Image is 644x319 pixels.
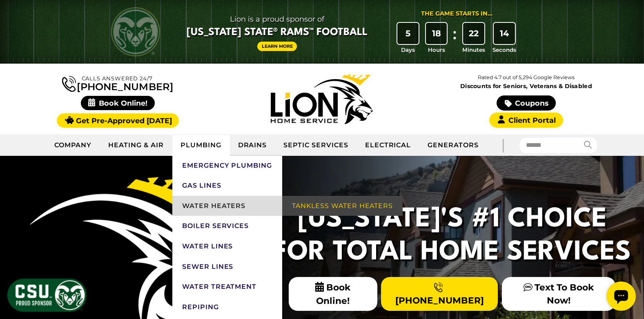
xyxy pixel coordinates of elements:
[419,135,487,155] a: Generators
[172,175,282,196] a: Gas Lines
[494,23,515,44] div: 14
[426,83,627,89] span: Discounts for Seniors, Veterans & Disabled
[172,257,282,277] a: Sewer Lines
[172,277,282,297] a: Water Treatment
[426,23,447,44] div: 18
[462,46,485,54] span: Minutes
[497,95,555,111] a: Coupons
[421,9,492,18] div: The Game Starts in...
[100,135,172,155] a: Heating & Air
[487,134,519,156] div: |
[282,196,403,216] a: Tankless Water Heaters
[172,236,282,257] a: Water Lines
[275,135,357,155] a: Septic Services
[450,23,459,54] div: :
[62,74,173,92] a: [PHONE_NUMBER]
[268,203,636,269] h2: [US_STATE]'s #1 Choice For Total Home Services
[357,135,420,155] a: Electrical
[172,155,282,176] a: Emergency Plumbing
[463,23,484,44] div: 22
[289,277,377,311] span: Book Online!
[57,113,179,128] a: Get Pre-Approved [DATE]
[81,96,155,110] span: Book Online!
[6,277,88,313] img: CSU Sponsor Badge
[489,113,563,128] a: Client Portal
[172,196,282,216] a: Water Heaters
[397,23,419,44] div: 5
[271,74,373,124] img: Lion Home Service
[230,135,276,155] a: Drains
[46,135,100,155] a: Company
[187,26,368,40] span: [US_STATE] State® Rams™ Football
[111,7,160,56] img: CSU Rams logo
[424,73,628,82] p: Rated 4.7 out of 5,294 Google Reviews
[172,216,282,236] a: Boiler Services
[502,277,615,310] a: Text To Book Now!
[3,3,33,33] div: Open chat widget
[428,46,445,54] span: Hours
[381,277,498,310] a: [PHONE_NUMBER]
[172,135,230,155] a: Plumbing
[257,42,297,51] a: Learn More
[401,46,415,54] span: Days
[172,297,282,317] a: Repiping
[187,13,368,26] span: Lion is a proud sponsor of
[492,46,516,54] span: Seconds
